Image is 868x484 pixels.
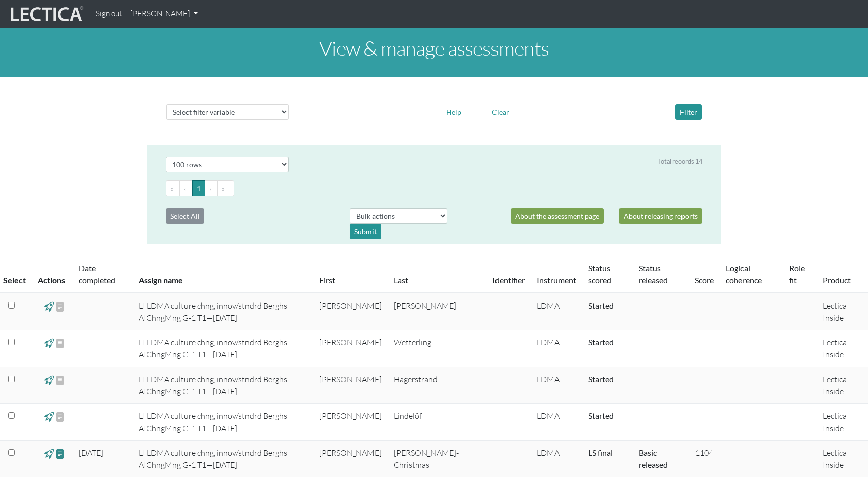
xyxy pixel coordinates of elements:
a: Completed = assessment has been completed; CS scored = assessment has been CLAS scored; LS scored... [588,337,614,347]
a: Last [394,275,408,285]
td: [PERSON_NAME] [313,330,388,367]
a: About releasing reports [619,208,702,224]
td: Lectica Inside [817,330,868,367]
td: LDMA [531,367,582,404]
a: Status scored [588,263,611,285]
td: Lindelöf [388,404,486,441]
a: First [319,275,335,285]
button: Help [442,104,466,120]
button: Select All [166,208,204,224]
a: Sign out [92,4,126,24]
img: lecticalive [8,5,84,24]
span: view [55,374,65,386]
td: Wetterling [388,330,486,367]
a: Completed = assessment has been completed; CS scored = assessment has been CLAS scored; LS scored... [588,448,613,457]
button: Clear [487,104,514,120]
a: Completed = assessment has been completed; CS scored = assessment has been CLAS scored; LS scored... [588,374,614,384]
span: view [55,448,65,459]
a: Role fit [789,263,805,285]
td: LDMA [531,293,582,330]
td: Hägerstrand [388,367,486,404]
ul: Pagination [166,180,702,196]
td: [PERSON_NAME] [313,404,388,441]
button: Go to page 1 [192,180,205,196]
span: 1104 [695,448,713,458]
a: Help [442,106,466,116]
td: [PERSON_NAME] [313,441,388,477]
td: Lectica Inside [817,367,868,404]
td: Lectica Inside [817,404,868,441]
td: LI LDMA culture chng, innov/stndrd Berghs AIChngMng G-1 T1—[DATE] [133,404,313,441]
td: LDMA [531,404,582,441]
span: view [55,411,65,423]
a: Product [823,275,851,285]
td: LDMA [531,441,582,477]
a: Instrument [537,275,576,285]
td: [PERSON_NAME] [313,293,388,330]
td: [DATE] [73,441,133,477]
a: Status released [639,263,668,285]
span: view [44,337,54,349]
td: LI LDMA culture chng, innov/stndrd Berghs AIChngMng G-1 T1—[DATE] [133,293,313,330]
a: Date completed [79,263,115,285]
td: Lectica Inside [817,441,868,477]
a: Basic released = basic report without a score has been released, Score(s) released = for Lectica ... [639,448,668,469]
th: Actions [32,256,73,293]
span: view [55,337,65,349]
span: view [44,300,54,312]
td: LI LDMA culture chng, innov/stndrd Berghs AIChngMng G-1 T1—[DATE] [133,330,313,367]
td: [PERSON_NAME] [388,293,486,330]
td: LDMA [531,330,582,367]
a: Score [695,275,714,285]
button: Filter [675,104,702,120]
div: Total records 14 [657,157,702,166]
td: Lectica Inside [817,293,868,330]
a: [PERSON_NAME] [126,4,202,24]
td: [PERSON_NAME] [313,367,388,404]
a: Logical coherence [726,263,762,285]
td: LI LDMA culture chng, innov/stndrd Berghs AIChngMng G-1 T1—[DATE] [133,441,313,477]
div: Submit [350,224,381,239]
td: LI LDMA culture chng, innov/stndrd Berghs AIChngMng G-1 T1—[DATE] [133,367,313,404]
span: view [44,411,54,422]
a: Identifier [492,275,525,285]
th: Assign name [133,256,313,293]
a: Completed = assessment has been completed; CS scored = assessment has been CLAS scored; LS scored... [588,300,614,310]
a: Completed = assessment has been completed; CS scored = assessment has been CLAS scored; LS scored... [588,411,614,420]
td: [PERSON_NAME]-Christmas [388,441,486,477]
a: About the assessment page [511,208,604,224]
span: view [44,448,54,459]
span: view [55,300,65,313]
span: view [44,374,54,386]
